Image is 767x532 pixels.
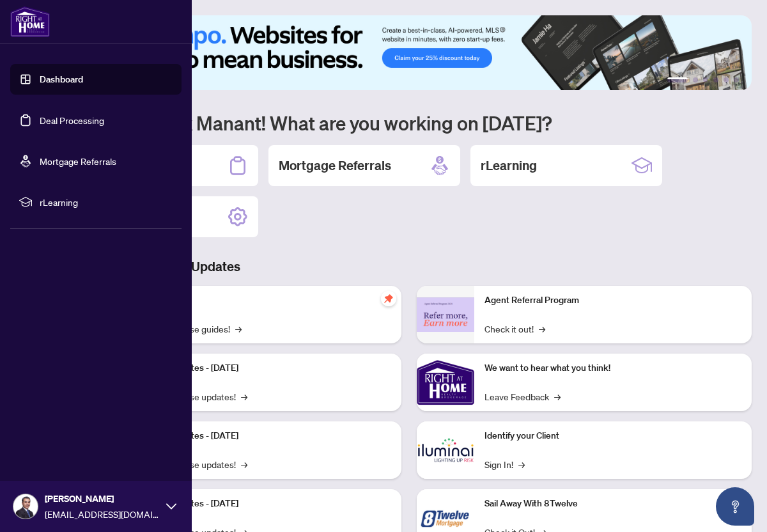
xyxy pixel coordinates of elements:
[241,457,247,471] span: →
[40,155,116,167] a: Mortgage Referrals
[134,361,391,375] p: Platform Updates - [DATE]
[134,429,391,443] p: Platform Updates - [DATE]
[13,494,38,519] img: Profile Icon
[40,74,83,85] a: Dashboard
[66,258,752,276] h3: Brokerage & Industry Updates
[539,322,545,336] span: →
[279,157,391,175] h2: Mortgage Referrals
[66,111,752,135] h1: Welcome back Manant! What are you working on [DATE]?
[734,77,739,82] button: 6
[484,361,741,375] p: We want to hear what you think!
[40,195,173,209] span: rLearning
[713,77,718,82] button: 4
[40,114,104,126] a: Deal Processing
[235,322,242,336] span: →
[45,507,160,521] span: [EMAIL_ADDRESS][DOMAIN_NAME]
[484,293,741,308] p: Agent Referral Program
[484,322,545,336] a: Check it out!→
[10,6,50,37] img: logo
[667,77,688,82] button: 1
[134,497,391,511] p: Platform Updates - [DATE]
[716,487,754,526] button: Open asap
[134,293,391,308] p: Self-Help
[45,492,160,506] span: [PERSON_NAME]
[484,497,741,511] p: Sail Away With 8Twelve
[724,77,729,82] button: 5
[241,389,247,403] span: →
[554,389,561,403] span: →
[484,457,525,471] a: Sign In!→
[703,77,708,82] button: 3
[417,421,474,479] img: Identify your Client
[484,429,741,443] p: Identify your Client
[417,297,474,332] img: Agent Referral Program
[693,77,698,82] button: 2
[381,291,396,306] span: pushpin
[417,354,474,411] img: We want to hear what you think!
[518,457,525,471] span: →
[66,15,752,90] img: Slide 0
[484,389,561,403] a: Leave Feedback→
[481,157,537,175] h2: rLearning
